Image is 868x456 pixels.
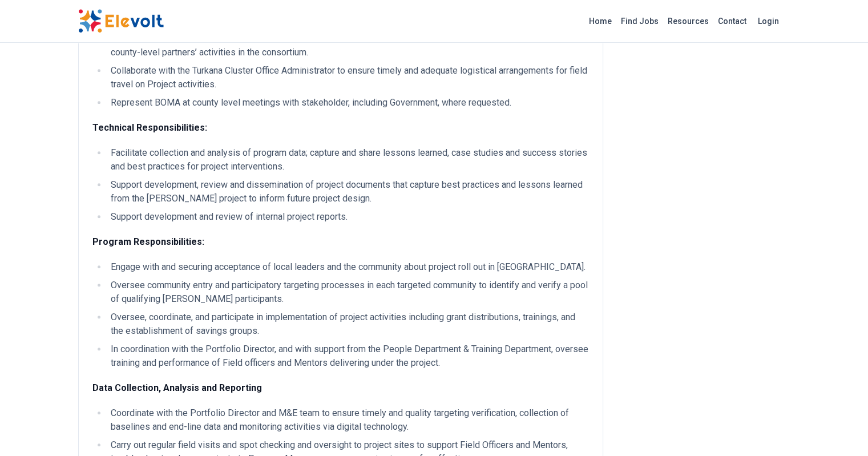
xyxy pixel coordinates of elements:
[751,10,786,33] a: Login
[616,12,663,30] a: Find Jobs
[107,342,589,370] li: In coordination with the Portfolio Director, and with support from the People Department & Traini...
[107,279,589,306] li: Oversee community entry and participatory targeting processes in each targeted community to ident...
[811,401,868,456] iframe: Chat Widget
[107,146,589,173] li: Facilitate collection and analysis of program data; capture and share lessons learned, case studi...
[92,236,204,247] strong: Program Responsibilities:
[107,406,589,434] li: Coordinate with the Portfolio Director and M&E team to ensure timely and quality targeting verifi...
[584,12,616,30] a: Home
[92,382,262,393] strong: Data Collection, Analysis and Reporting
[107,260,589,274] li: Engage with and securing acceptance of local leaders and the community about project roll out in ...
[92,122,207,133] strong: Technical Responsibilities:
[107,64,589,91] li: Collaborate with the Turkana Cluster Office Administrator to ensure timely and adequate logistica...
[107,96,589,110] li: Represent BOMA at county level meetings with stakeholder, including Government, where requested.
[107,32,589,59] li: Lead the planning and coordinate implementation [PERSON_NAME] activities at the county level, inc...
[78,9,164,33] img: Elevolt
[713,12,751,30] a: Contact
[107,210,589,224] li: Support development and review of internal project reports.
[107,178,589,205] li: Support development, review and dissemination of project documents that capture best practices an...
[663,12,713,30] a: Resources
[107,310,589,338] li: Oversee, coordinate, and participate in implementation of project activities including grant dist...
